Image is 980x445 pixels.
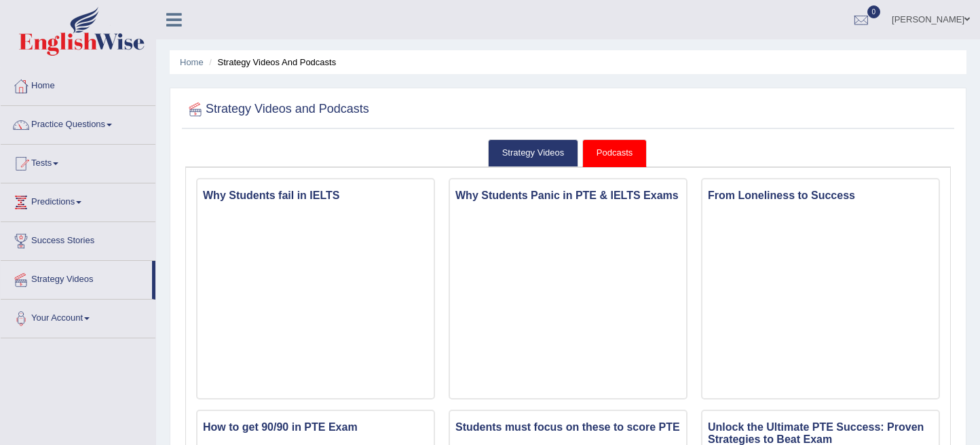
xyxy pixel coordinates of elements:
h2: Strategy Videos and Podcasts [185,99,369,120]
li: Strategy Videos and Podcasts [206,56,336,69]
a: Home [1,67,155,101]
h3: How to get 90/90 in PTE Exam [197,418,434,437]
a: Your Account [1,300,155,334]
a: Practice Questions [1,106,155,140]
a: Podcasts [582,139,647,167]
a: Strategy Videos [488,139,579,167]
a: Home [180,57,204,67]
a: Predictions [1,183,155,217]
span: 0 [867,5,881,18]
h3: From Loneliness to Success [702,186,939,205]
a: Tests [1,145,155,179]
h3: Students must focus on these to score PTE [450,418,686,437]
a: Strategy Videos [1,261,152,295]
a: Success Stories [1,222,155,256]
h3: Why Students fail in IELTS [197,186,434,205]
h3: Why Students Panic in PTE & IELTS Exams [450,186,686,205]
